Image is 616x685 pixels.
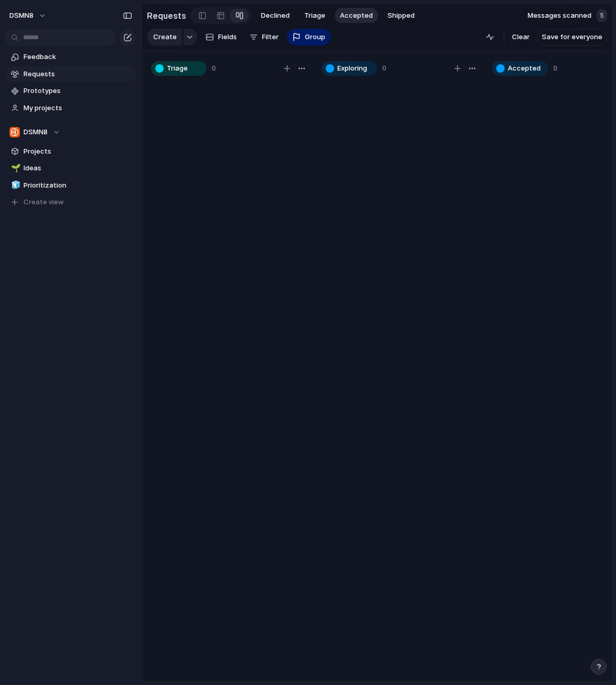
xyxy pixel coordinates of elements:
span: Shipped [387,10,415,21]
h2: Requests [147,9,186,22]
span: 0 [382,63,386,74]
span: 0 [553,63,557,74]
span: Exploring [337,63,367,74]
a: Prototypes [5,83,136,99]
a: My projects [5,100,136,116]
button: Fields [201,29,241,45]
button: DSMN8 [5,124,136,140]
a: Requests [5,66,136,82]
button: Create view [5,194,136,210]
a: 🌱Ideas [5,160,136,176]
span: Create view [24,197,64,207]
button: Declined [256,8,295,24]
span: 0 [212,63,216,74]
button: Create [147,29,182,45]
button: Triage [299,8,330,24]
button: 🌱 [9,163,20,173]
span: Messages scanned [528,10,591,21]
span: Requests [24,69,132,79]
span: DSMN8 [9,10,33,21]
span: Ideas [24,163,132,173]
a: Feedback [5,49,136,65]
span: Fields [218,32,237,42]
button: Shipped [382,8,420,24]
span: Clear [512,32,530,42]
span: Prototypes [24,86,132,96]
button: 🧊 [9,180,20,191]
span: My projects [24,103,132,113]
span: Group [305,32,325,42]
button: Group [287,29,330,45]
button: Clear [508,29,534,45]
div: 🌱 [11,162,18,175]
span: Create [153,32,177,42]
span: Triage [167,63,188,74]
button: Accepted [335,8,378,24]
button: DSMN8 [5,7,52,24]
span: Feedback [24,52,132,62]
div: 5 [597,9,607,22]
a: Projects [5,144,136,159]
div: 🧊 [11,179,18,191]
span: Accepted [340,10,373,21]
span: Prioritization [24,180,132,191]
button: Save for everyone [537,29,607,45]
span: Triage [304,10,325,21]
a: 🧊Prioritization [5,178,136,193]
span: DSMN8 [24,127,48,137]
span: Declined [261,10,290,21]
span: Save for everyone [542,32,602,42]
span: Projects [24,146,132,157]
span: Accepted [508,63,541,74]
